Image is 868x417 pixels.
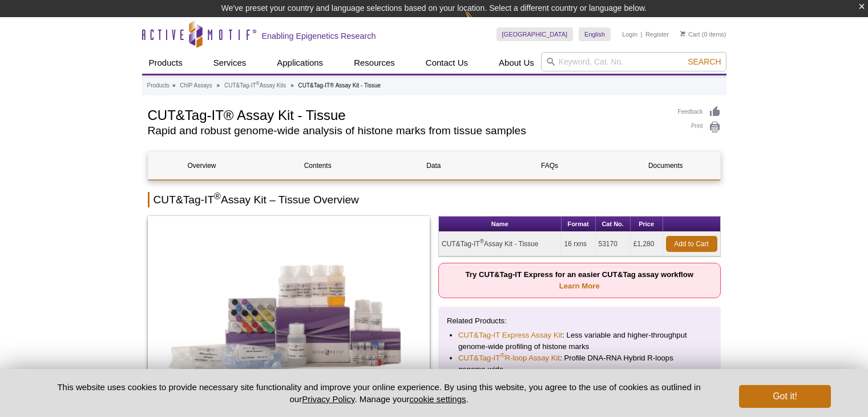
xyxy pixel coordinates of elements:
a: About Us [492,52,541,74]
h2: Rapid and robust genome-wide analysis of histone marks from tissue samples [148,126,667,136]
a: Applications [270,52,330,74]
li: | [641,27,643,41]
sup: ® [214,191,221,201]
h2: CUT&Tag-IT Assay Kit – Tissue Overview [148,192,721,207]
button: Got it! [739,385,830,408]
sup: ® [500,352,504,359]
a: Overview [148,152,256,179]
li: : Less variable and higher-throughput genome-wide profiling of histone marks [458,330,701,352]
a: Privacy Policy [302,394,354,404]
h1: CUT&Tag-IT® Assay Kit - Tissue [148,106,667,123]
a: Feedback [678,106,721,118]
img: CUT&Tag-IT Assay Kit - Tissue [148,216,430,404]
a: [GEOGRAPHIC_DATA] [496,27,574,41]
td: 53170 [596,232,631,256]
a: Print [678,121,721,134]
th: Name [439,216,562,232]
li: (0 items) [680,27,726,41]
sup: ® [480,238,484,244]
img: Change Here [465,9,495,35]
a: Cart [680,30,700,38]
p: This website uses cookies to provide necessary site functionality and improve your online experie... [38,381,721,405]
th: Price [631,216,663,232]
a: Documents [612,152,719,179]
td: 16 rxns [562,232,596,256]
button: cookie settings [409,394,466,404]
a: Contents [264,152,372,179]
h2: Enabling Epigenetics Research [262,31,376,41]
li: » [172,82,176,89]
a: Contact Us [419,52,475,74]
a: Products [147,81,169,91]
sup: ® [256,81,260,86]
li: » [217,82,220,89]
a: Learn More [559,282,600,290]
button: Search [684,57,724,67]
td: CUT&Tag-IT Assay Kit - Tissue [439,232,562,256]
a: Data [380,152,487,179]
a: Login [622,30,637,38]
a: Add to Cart [666,236,717,252]
li: » [290,82,294,89]
a: CUT&Tag-IT®R-loop Assay Kit [458,352,560,364]
a: CUT&Tag-IT Express Assay Kit [458,330,562,341]
strong: Try CUT&Tag-IT Express for an easier CUT&Tag assay workflow [465,270,693,290]
li: : Profile DNA-RNA Hybrid R-loops genome-wide [458,352,701,375]
th: Cat No. [596,216,631,232]
span: Search [688,57,721,66]
a: Register [645,30,669,38]
p: Related Products: [447,315,712,327]
a: FAQs [496,152,603,179]
th: Format [562,216,596,232]
a: English [579,27,611,41]
input: Keyword, Cat. No. [541,52,726,71]
a: Services [207,52,253,74]
a: Resources [347,52,402,74]
a: Products [142,52,189,74]
td: £1,280 [631,232,663,256]
li: CUT&Tag-IT® Assay Kit - Tissue [298,82,381,89]
a: ChIP Assays [180,81,212,91]
a: CUT&Tag-IT®Assay Kits [224,81,286,91]
img: Your Cart [680,31,685,37]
